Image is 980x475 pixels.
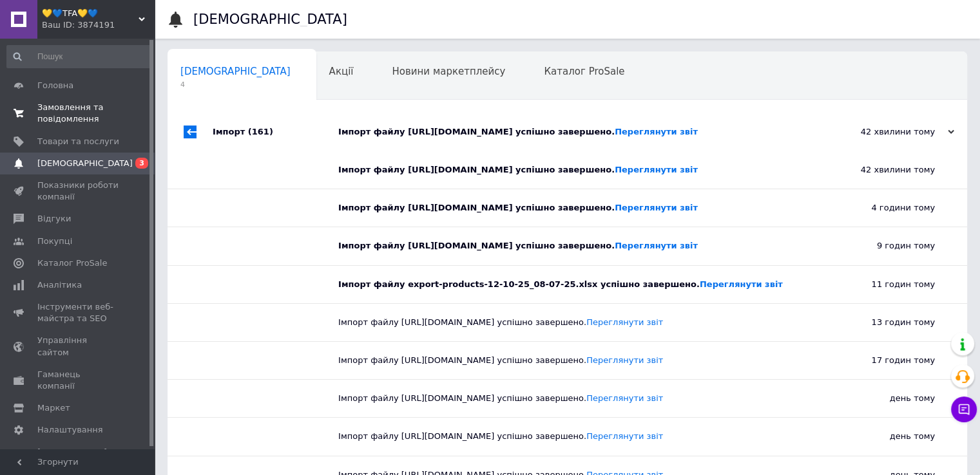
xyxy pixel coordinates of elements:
span: Каталог ProSale [37,257,107,269]
div: 17 годин тому [806,342,967,379]
span: Новини маркетплейсу [392,66,505,77]
span: 💛💙TFA💛💙 [42,8,139,19]
span: Управління сайтом [37,335,119,358]
span: Гаманець компанії [37,369,119,392]
span: Головна [37,80,73,91]
div: 9 годин тому [806,227,967,265]
span: Аналітика [37,279,82,291]
span: 4 [180,80,291,89]
div: 11 годин тому [806,266,967,303]
span: Товари та послуги [37,136,119,147]
span: Налаштування [37,424,103,436]
span: [DEMOGRAPHIC_DATA] [37,158,133,169]
span: Інструменти веб-майстра та SEO [37,301,119,324]
div: 13 годин тому [806,304,967,341]
div: Ваш ID: 3874191 [42,19,155,31]
a: Переглянути звіт [615,203,698,212]
div: Імпорт файлу [URL][DOMAIN_NAME] успішно завершено. [338,431,806,442]
button: Чат з покупцем [951,396,977,422]
div: Імпорт файлу export-products-12-10-25_08-07-25.xlsx успішно завершено. [338,279,806,290]
div: Імпорт файлу [URL][DOMAIN_NAME] успішно завершено. [338,126,825,138]
span: Маркет [37,402,70,414]
a: Переглянути звіт [615,241,698,250]
span: Акції [329,66,354,77]
div: Імпорт файлу [URL][DOMAIN_NAME] успішно завершено. [338,202,806,214]
div: Імпорт файлу [URL][DOMAIN_NAME] успішно завершено. [338,355,806,366]
span: Відгуки [37,213,71,225]
a: Переглянути звіт [586,431,663,441]
span: 3 [135,158,148,169]
a: Переглянути звіт [615,165,698,174]
div: день тому [806,380,967,417]
a: Переглянути звіт [586,393,663,403]
a: Переглянути звіт [586,355,663,365]
div: 42 хвилини тому [825,126,954,138]
div: Імпорт [213,113,338,151]
div: Імпорт файлу [URL][DOMAIN_NAME] успішно завершено. [338,240,806,252]
a: Переглянути звіт [700,279,783,289]
div: Імпорт файлу [URL][DOMAIN_NAME] успішно завершено. [338,317,806,328]
div: Імпорт файлу [URL][DOMAIN_NAME] успішно завершено. [338,164,806,176]
span: Покупці [37,236,72,247]
h1: [DEMOGRAPHIC_DATA] [193,12,347,27]
div: 4 години тому [806,189,967,227]
a: Переглянути звіт [615,127,698,136]
div: Імпорт файлу [URL][DOMAIN_NAME] успішно завершено. [338,393,806,404]
span: Замовлення та повідомлення [37,102,119,125]
input: Пошук [6,45,152,68]
span: Показники роботи компанії [37,180,119,203]
div: 42 хвилини тому [806,151,967,189]
span: [DEMOGRAPHIC_DATA] [180,66,291,77]
span: Каталог ProSale [544,66,624,77]
div: день тому [806,418,967,455]
a: Переглянути звіт [586,317,663,327]
span: (161) [248,127,273,136]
